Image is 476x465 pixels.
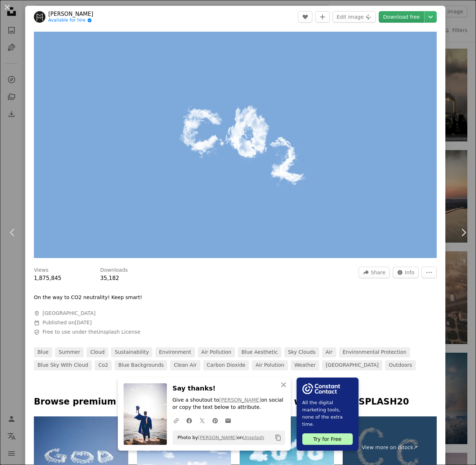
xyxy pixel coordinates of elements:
span: 35,182 [100,275,119,281]
time: October 17, 2021 at 3:48:19 AM PDT [75,320,92,325]
a: Share on Facebook [183,413,196,428]
span: All the digital marketing tools, none of the extra time. [302,399,353,428]
a: blue backgrounds [115,360,167,370]
a: Available for hire [48,18,93,23]
a: outdoors [385,360,415,370]
a: [PERSON_NAME] [198,435,237,440]
a: Unsplash [243,435,264,440]
span: Published on [43,320,92,325]
a: clean air [170,360,200,370]
div: Try for Free [302,433,353,445]
a: blue aesthetic [238,347,281,357]
a: sky clouds [284,347,319,357]
img: a plane flying in the sky with the word go written in it [34,32,437,258]
p: Give a shoutout to on social or copy the text below to attribute. [173,397,285,411]
button: Share this image [359,267,390,278]
a: Share on Twitter [196,413,209,428]
h3: Say thanks! [173,383,285,394]
a: Share on Pinterest [209,413,222,428]
p: On the way to CO2 neutrality! Keep smart! [34,294,142,301]
a: summer [55,347,84,357]
a: [GEOGRAPHIC_DATA] [322,360,382,370]
a: cloud [86,347,108,357]
a: Unsplash License [97,329,140,335]
button: Zoom in on this image [34,32,437,258]
a: co2 [95,360,112,370]
a: blue [34,347,52,357]
a: Share over email [222,413,235,428]
a: environmental protection [339,347,410,357]
button: Copy to clipboard [272,432,284,444]
button: Choose download size [424,11,437,23]
span: Photo by on [174,432,264,443]
a: All the digital marketing tools, none of the extra time.Try for Free [297,378,359,451]
img: file-1754318165549-24bf788d5b37 [302,383,340,394]
a: air pollution [198,347,235,357]
a: carbon dioxide [203,360,249,370]
p: Browse premium related images on iStock | Save 20% with code UNSPLASH20 [34,396,437,408]
a: Download free [379,11,424,23]
a: blue sky with cloud [34,360,92,370]
a: [PERSON_NAME] [48,10,93,18]
span: Share [371,267,385,278]
button: More Actions [422,267,437,278]
span: [GEOGRAPHIC_DATA] [43,310,95,317]
button: Stats about this image [393,267,419,278]
a: air polution [252,360,288,370]
button: Edit image [333,11,376,23]
span: 1,875,845 [34,275,61,281]
a: environment [155,347,195,357]
img: Go to Matthias Heyde's profile [34,11,45,23]
a: weather [291,360,319,370]
a: Next [451,198,476,267]
a: air [322,347,336,357]
span: Info [405,267,415,278]
a: [PERSON_NAME] [219,397,261,403]
h3: Downloads [100,267,128,274]
h3: Views [34,267,49,274]
button: Add to Collection [315,11,330,23]
a: sustainability [111,347,152,357]
span: Free to use under the [43,329,141,336]
button: Like [298,11,312,23]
